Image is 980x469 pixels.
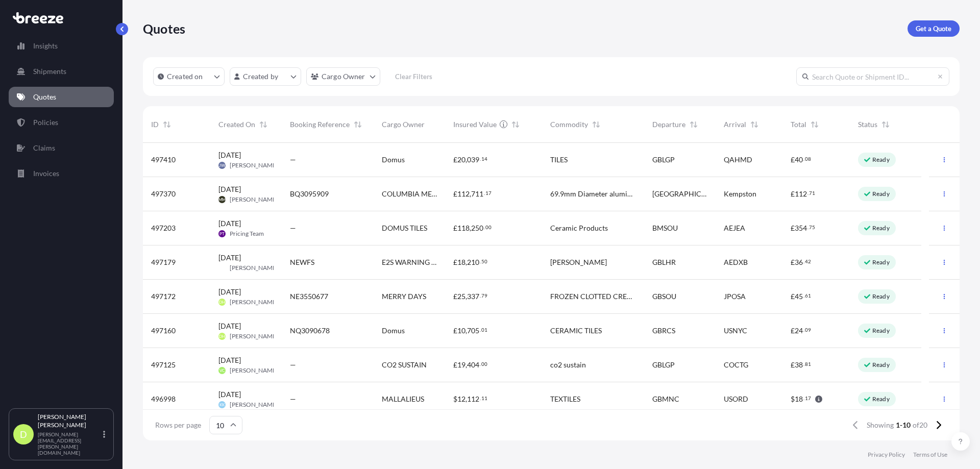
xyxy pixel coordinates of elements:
span: 24 [795,327,803,334]
span: , [465,396,467,403]
p: Ready [872,156,890,164]
span: 497179 [151,257,176,267]
p: Shipments [33,66,66,77]
button: Sort [808,118,821,131]
p: Created on [167,71,203,82]
p: [PERSON_NAME] [PERSON_NAME] [38,413,101,429]
a: Quotes [9,87,114,107]
button: Sort [257,118,269,131]
span: Departure [652,119,685,130]
span: BMSOU [652,223,678,233]
span: £ [791,156,795,163]
span: 497203 [151,223,176,233]
button: Sort [352,118,364,131]
span: 36 [795,259,803,266]
p: Ready [872,292,890,301]
span: . [480,294,481,298]
p: Get a Quote [916,23,951,34]
span: 71 [809,191,815,195]
span: [DATE] [218,321,241,331]
span: 11 [481,397,487,400]
span: — [290,360,296,370]
span: Booking Reference [290,119,350,130]
span: 210 [467,259,479,266]
span: 112 [795,190,807,198]
span: 354 [795,225,807,232]
span: £ [453,259,457,266]
p: [PERSON_NAME][EMAIL_ADDRESS][PERSON_NAME][DOMAIN_NAME] [38,431,101,456]
a: Insights [9,36,114,56]
span: USORD [724,394,748,404]
span: NQ3090678 [290,326,330,336]
span: 10 [457,327,465,334]
input: Search Quote or Shipment ID... [796,67,949,86]
span: JPOSA [724,291,746,302]
span: 38 [795,361,803,368]
span: £ [791,225,795,232]
span: 25 [457,293,465,300]
span: 711 [471,190,483,198]
span: CO2 SUSTAIN [382,360,427,370]
span: Created On [218,119,255,130]
span: GBRCS [652,326,675,336]
span: [PERSON_NAME] [230,264,278,272]
span: 20 [457,156,465,163]
button: Sort [509,118,522,131]
button: createdBy Filter options [230,67,301,86]
span: — [290,223,296,233]
span: £ [453,327,457,334]
span: £ [791,327,795,334]
span: COCTG [724,360,748,370]
span: £ [791,259,795,266]
span: 497172 [151,291,176,302]
span: GBLGP [652,360,675,370]
span: £ [791,190,795,198]
span: Ceramic Products [550,223,608,233]
span: 00 [485,226,492,229]
span: FROZEN CLOTTED CREAM [550,291,636,302]
span: 81 [805,362,811,366]
span: AEDXB [724,257,748,267]
p: Invoices [33,168,59,179]
span: TEXTILES [550,394,580,404]
span: Rows per page [155,420,201,430]
span: . [803,328,804,332]
button: Clear Filters [385,68,443,85]
p: Quotes [33,92,56,102]
span: 18 [795,396,803,403]
span: CERAMIC TILES [550,326,602,336]
p: Ready [872,327,890,335]
span: 69.9mm Diameter aluminium bronze bars [550,189,636,199]
span: GBSOU [652,291,676,302]
span: , [470,225,471,232]
span: 08 [805,157,811,161]
a: Get a Quote [908,20,960,37]
span: GBLGP [652,155,675,165]
p: Ready [872,395,890,403]
p: Ready [872,258,890,266]
button: Sort [161,118,173,131]
span: Arrival [724,119,746,130]
a: Privacy Policy [868,451,905,459]
span: DH [219,331,225,341]
span: VC [219,365,225,376]
span: AEJEA [724,223,745,233]
span: NEWFS [290,257,314,267]
a: Shipments [9,61,114,82]
span: 40 [795,156,803,163]
span: £ [453,361,457,368]
span: 497160 [151,326,176,336]
button: cargoOwner Filter options [306,67,380,86]
p: Policies [33,117,58,128]
p: Cargo Owner [322,71,365,82]
a: Terms of Use [913,451,947,459]
button: createdOn Filter options [153,67,225,86]
span: [GEOGRAPHIC_DATA]-de-Varennes [652,189,707,199]
span: , [465,259,467,266]
span: . [480,260,481,263]
span: Total [791,119,806,130]
span: [DATE] [218,287,241,297]
span: $ [453,396,457,403]
span: 01 [481,328,487,332]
